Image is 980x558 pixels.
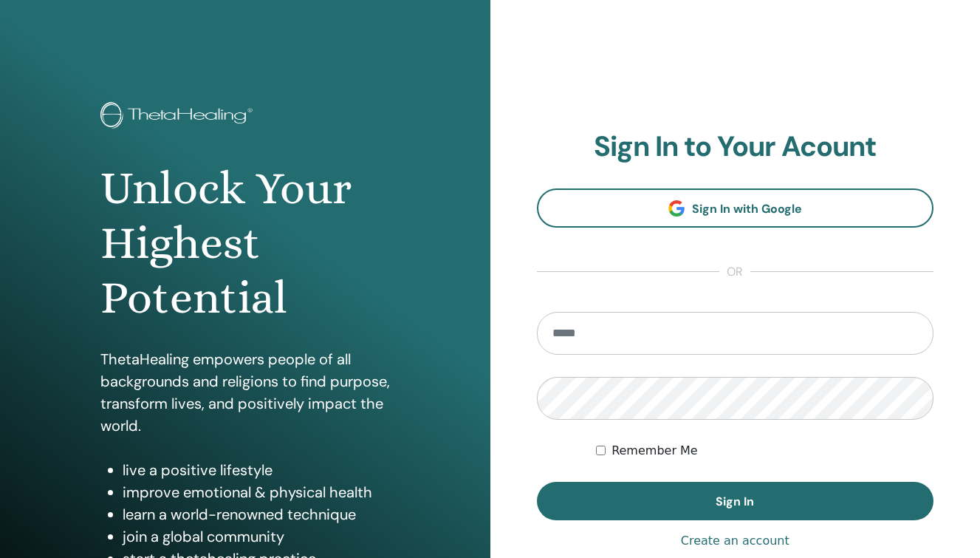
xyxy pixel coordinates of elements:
label: Remember Me [611,442,698,460]
h1: Unlock Your Highest Potential [100,161,390,326]
span: Sign In with Google [692,201,802,217]
a: Sign In with Google [537,188,934,228]
li: live a positive lifestyle [123,459,390,481]
p: ThetaHealing empowers people of all backgrounds and religions to find purpose, transform lives, a... [100,348,390,437]
li: improve emotional & physical health [123,481,390,503]
h2: Sign In to Your Acount [537,130,934,164]
span: or [719,263,750,281]
button: Sign In [537,482,934,520]
div: Keep me authenticated indefinitely or until I manually logout [596,442,933,460]
a: Create an account [681,532,789,550]
span: Sign In [716,494,754,509]
li: join a global community [123,525,390,548]
li: learn a world-renowned technique [123,503,390,525]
